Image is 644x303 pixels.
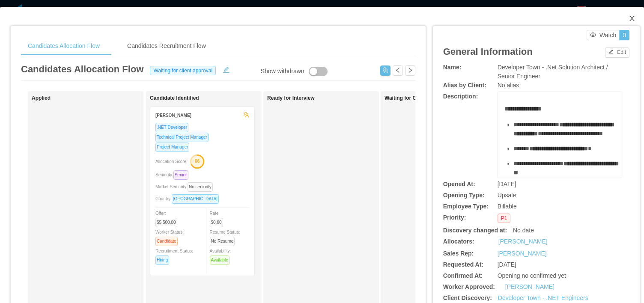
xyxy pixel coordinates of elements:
b: Alias by Client: [443,82,486,89]
h1: Applied [32,95,152,101]
span: Opening no confirmed yet [498,272,566,279]
article: General Information [443,45,533,59]
b: Priority: [443,214,466,221]
text: 66 [195,158,200,163]
b: Discovery changed at: [443,227,507,234]
h1: Waiting for Client Approval [385,95,504,101]
button: icon: edit [219,65,233,73]
button: icon: eyeWatch [587,30,620,40]
button: icon: right [405,65,415,76]
b: Sales Rep: [443,250,474,257]
span: Senior [173,170,188,180]
span: .NET Developer [155,123,188,132]
div: rdw-editor [504,104,615,190]
button: icon: left [393,65,403,76]
h1: Ready for Interview [267,95,387,101]
span: Country: [155,196,222,201]
a: [PERSON_NAME] [498,237,548,246]
span: Technical Project Manager [155,133,209,142]
span: Allocation Score: [155,159,188,164]
span: $0.00 [210,218,223,227]
span: Resume Status: [210,230,240,244]
span: Hiring [155,255,169,265]
span: [DATE] [498,181,516,187]
span: No seniority [188,182,213,192]
b: Confirmed At: [443,272,483,279]
button: icon: usergroup-add [380,65,391,76]
span: Rate [210,211,227,225]
span: Recruitment Status: [155,249,193,262]
b: Worker Approved: [443,283,495,290]
span: team [243,112,249,118]
span: Availability: [210,249,233,262]
b: Requested At: [443,261,483,268]
span: Waiting for client approval [150,66,216,75]
span: [DATE] [498,261,516,268]
b: Employee Type: [443,203,489,210]
span: Billable [498,203,517,210]
b: Opening Type: [443,192,485,199]
span: No Resume [210,237,235,246]
b: Allocators: [443,238,474,245]
span: Upsale [498,192,516,199]
a: [PERSON_NAME] [505,283,555,290]
div: Show withdrawn [261,67,304,76]
h1: Candidate Identified [150,95,270,101]
span: [GEOGRAPHIC_DATA] [172,194,219,204]
span: Available [210,255,230,265]
button: 66 [188,154,205,168]
span: Offer: [155,211,181,225]
a: [PERSON_NAME] [498,250,547,257]
span: $5,500.00 [155,218,177,227]
button: icon: editEdit [605,48,629,58]
div: rdw-wrapper [498,92,622,178]
span: No date [513,227,534,234]
b: Name: [443,64,462,71]
span: Developer Town - .Net Solution Architect / Senior Engineer [498,64,608,80]
span: Project Manager [155,143,189,152]
button: Close [620,7,644,31]
div: Candidates Allocation Flow [21,36,107,56]
strong: [PERSON_NAME] [155,113,191,118]
span: No alias [498,82,519,89]
span: Candidate [155,237,178,246]
span: Market Seniority: [155,184,216,189]
i: icon: close [629,15,635,22]
b: Description: [443,93,478,100]
article: Candidates Allocation Flow [21,62,143,76]
span: P1 [498,214,511,223]
button: 0 [619,30,629,40]
b: Client Discovery: [443,294,492,301]
span: Worker Status: [155,230,184,244]
b: Opened At: [443,181,475,187]
span: Seniority: [155,172,192,177]
div: Candidates Recruitment Flow [120,36,213,56]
